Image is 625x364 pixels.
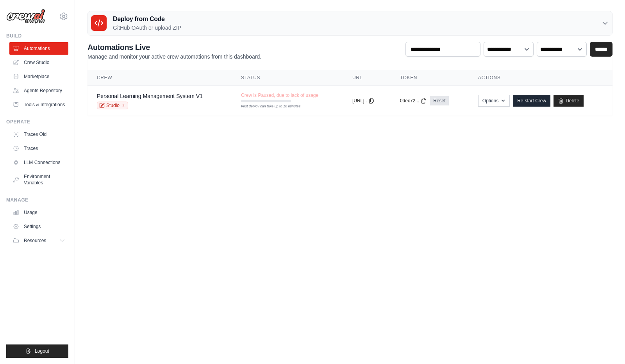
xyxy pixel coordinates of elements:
div: First deploy can take up to 10 minutes [241,104,291,109]
span: Logout [35,348,49,354]
img: Logo [6,9,45,24]
a: Traces Old [9,128,68,141]
a: LLM Connections [9,156,68,169]
th: Crew [87,70,232,86]
a: Marketplace [9,70,68,83]
a: Re-start Crew [513,95,550,107]
th: Status [232,70,343,86]
h3: Deploy from Code [113,14,181,24]
a: Tools & Integrations [9,98,68,111]
button: Options [478,95,510,107]
th: URL [343,70,391,86]
div: Operate [6,119,68,125]
th: Token [391,70,469,86]
button: Resources [9,234,68,247]
div: Build [6,33,68,39]
a: Delete [554,95,584,107]
span: Resources [24,237,46,244]
div: Manage [6,197,68,203]
a: Reset [430,96,448,105]
a: Studio [97,102,128,109]
a: Traces [9,142,68,155]
a: Personal Learning Management System V1 [97,93,203,99]
button: Logout [6,344,68,358]
a: Settings [9,220,68,233]
span: Crew is Paused, due to lack of usage [241,92,318,98]
a: Automations [9,42,68,55]
p: GitHub OAuth or upload ZIP [113,24,181,32]
h2: Automations Live [87,42,261,53]
button: 0dec72... [400,98,427,104]
th: Actions [469,70,612,86]
a: Usage [9,206,68,219]
p: Manage and monitor your active crew automations from this dashboard. [87,53,261,61]
a: Environment Variables [9,170,68,189]
a: Agents Repository [9,84,68,97]
a: Crew Studio [9,56,68,69]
